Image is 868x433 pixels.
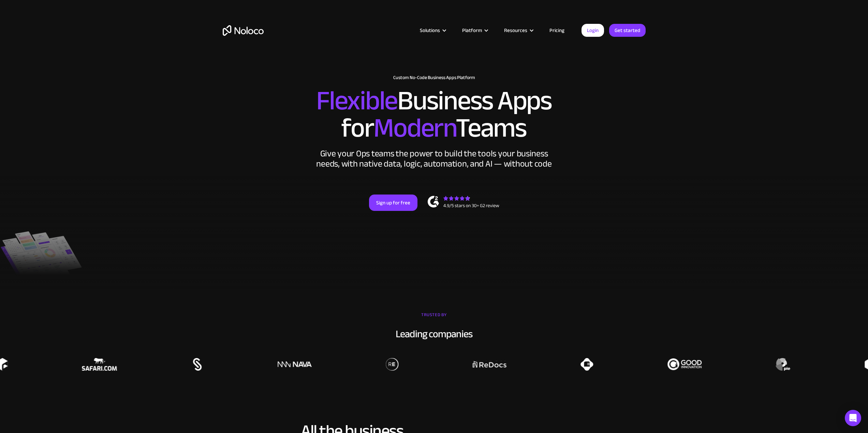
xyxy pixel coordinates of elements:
[223,75,646,80] h1: Custom No-Code Business Apps Platform
[582,24,604,37] a: Login
[845,410,861,426] div: Open Intercom Messenger
[223,25,264,36] a: home
[315,149,554,169] div: Give your Ops teams the power to build the tools your business needs, with native data, logic, au...
[369,195,417,211] a: Sign up for free
[373,103,456,153] span: Modern
[316,75,397,126] span: Flexible
[454,26,496,35] div: Platform
[462,26,482,35] div: Platform
[504,26,527,35] div: Resources
[541,26,573,35] a: Pricing
[420,26,440,35] div: Solutions
[496,26,541,35] div: Resources
[609,24,646,37] a: Get started
[411,26,454,35] div: Solutions
[223,87,646,142] h2: Business Apps for Teams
